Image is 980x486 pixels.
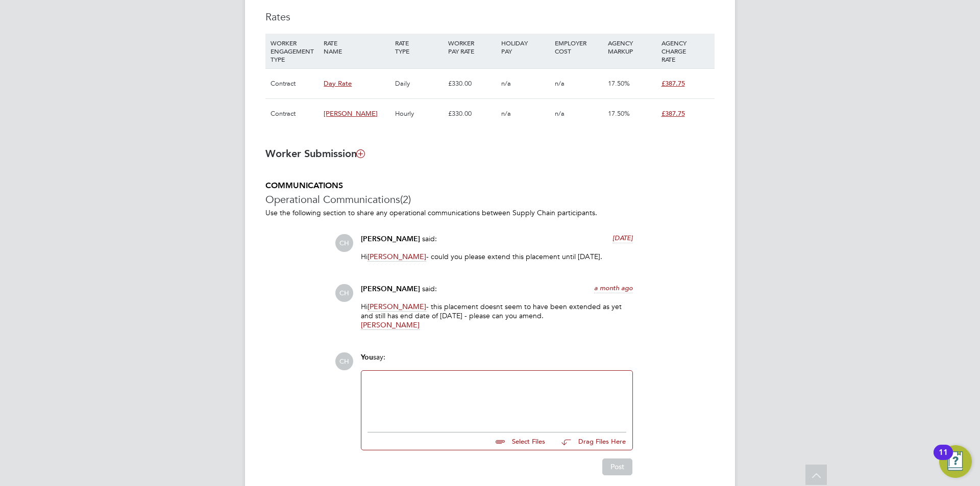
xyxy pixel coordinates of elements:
span: said: [422,234,437,243]
span: 17.50% [608,79,630,88]
div: Hourly [393,99,446,129]
div: EMPLOYER COST [552,34,605,60]
b: Worker Submission [265,147,364,160]
div: Daily [393,69,446,98]
span: [PERSON_NAME] [367,252,426,262]
div: Contract [268,69,321,98]
span: said: [422,284,437,293]
span: [PERSON_NAME] [361,285,420,293]
span: You [361,353,373,362]
span: £387.75 [661,109,685,118]
p: Hi - this placement doesnt seem to have been extended as yet and still has end date of [DATE] - p... [361,302,633,330]
span: n/a [555,79,565,88]
div: WORKER PAY RATE [446,34,499,60]
div: 11 [939,452,948,466]
span: CH [335,284,353,302]
div: Contract [268,99,321,129]
div: say: [361,352,633,370]
div: £330.00 [446,69,499,98]
span: Day Rate [324,79,352,88]
span: n/a [555,109,565,118]
span: n/a [501,109,511,118]
div: AGENCY MARKUP [605,34,658,60]
div: HOLIDAY PAY [499,34,552,60]
span: (2) [400,193,411,206]
div: AGENCY CHARGE RATE [659,34,712,68]
h3: Rates [265,10,715,23]
span: [PERSON_NAME] [324,109,378,118]
span: [DATE] [612,234,633,242]
button: Post [602,458,632,475]
button: Open Resource Center, 11 new notifications [939,445,972,478]
span: £387.75 [661,79,685,88]
div: £330.00 [446,99,499,129]
button: Drag Files Here [553,431,626,452]
span: [PERSON_NAME] [361,320,420,330]
span: a month ago [594,284,633,292]
div: WORKER ENGAGEMENT TYPE [268,34,321,68]
h5: COMMUNICATIONS [265,181,715,191]
div: RATE NAME [321,34,392,60]
span: n/a [501,79,511,88]
span: [PERSON_NAME] [361,235,420,243]
h3: Operational Communications [265,193,715,206]
span: CH [335,352,353,370]
p: Use the following section to share any operational communications between Supply Chain participants. [265,208,715,217]
span: 17.50% [608,109,630,118]
span: [PERSON_NAME] [367,302,426,312]
span: CH [335,234,353,252]
div: RATE TYPE [393,34,446,60]
p: Hi - could you please extend this placement until [DATE]. [361,252,633,261]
